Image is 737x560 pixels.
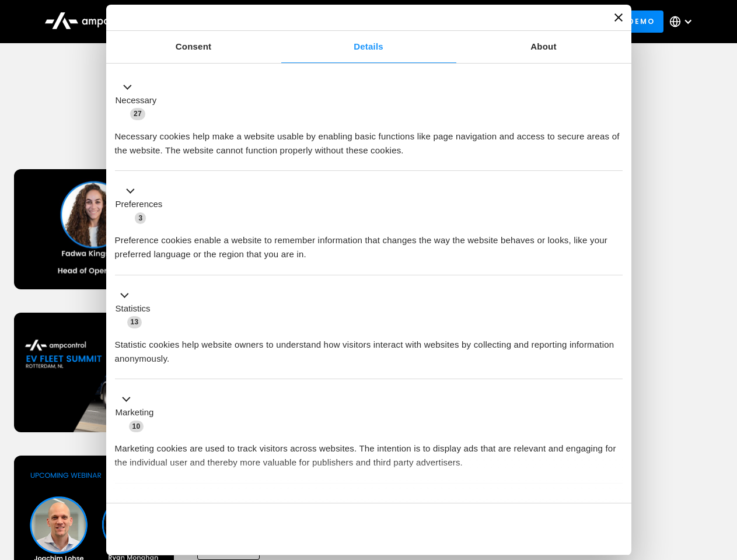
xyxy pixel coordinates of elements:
button: Preferences (3) [115,184,170,225]
a: Consent [106,31,281,63]
div: Preference cookies enable a website to remember information that changes the way the website beha... [115,225,623,261]
span: 3 [135,212,146,224]
button: Necessary (27) [115,80,164,121]
button: Statistics (13) [115,288,158,329]
span: 2 [193,498,204,510]
label: Marketing [116,406,154,419]
h1: Upcoming Webinars [14,118,724,146]
div: Necessary cookies help make a website usable by enabling basic functions like page navigation and... [115,121,623,157]
span: 13 [127,316,142,328]
label: Statistics [116,302,151,316]
span: 27 [130,108,145,120]
a: About [456,31,631,63]
button: Unclassified (2) [115,496,211,511]
button: Okay [455,512,622,546]
button: Close banner [614,13,623,22]
button: Marketing (10) [115,393,161,433]
div: Marketing cookies are used to track visitors across websites. The intention is to display ads tha... [115,433,623,470]
a: Details [281,31,456,63]
label: Preferences [116,198,163,211]
div: Statistic cookies help website owners to understand how visitors interact with websites by collec... [115,329,623,366]
span: 10 [129,421,144,432]
label: Necessary [116,94,157,107]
